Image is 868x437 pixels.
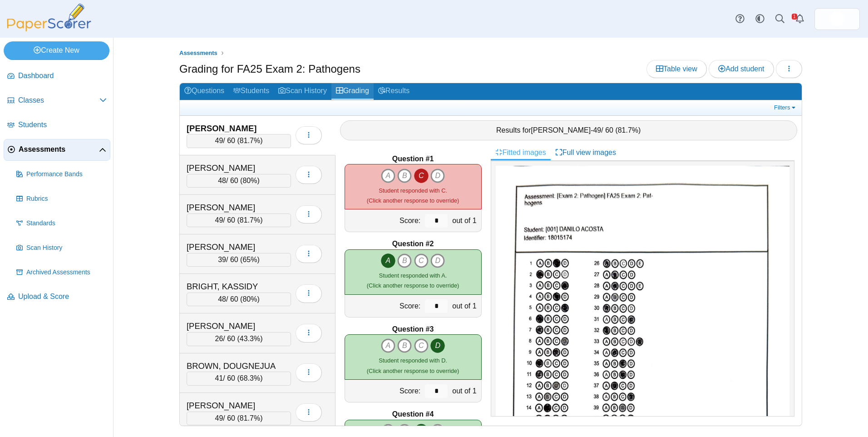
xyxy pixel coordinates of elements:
[187,372,291,385] div: / 60 ( )
[177,48,220,59] a: Assessments
[450,295,481,317] div: out of 1
[397,253,412,268] i: B
[18,71,107,81] span: Dashboard
[18,120,107,130] span: Students
[187,162,277,174] div: [PERSON_NAME]
[187,214,291,227] div: / 60 ( )
[392,324,434,334] b: Question #3
[367,272,459,289] small: (Click another response to override)
[274,83,331,100] a: Scan History
[215,414,223,422] span: 49
[13,164,110,185] a: Performance Bands
[531,126,591,134] span: [PERSON_NAME]
[4,4,94,31] img: PaperScorer
[340,120,798,140] div: Results for - / 60 ( )
[646,60,707,78] a: Table view
[345,380,423,402] div: Score:
[379,357,447,364] span: Student responded with D.
[26,194,107,204] span: Rubrics
[430,338,445,353] i: D
[187,293,291,306] div: / 60 ( )
[4,114,110,136] a: Students
[215,335,223,343] span: 26
[345,209,423,232] div: Score:
[414,338,429,353] i: C
[450,209,481,232] div: out of 1
[229,83,274,100] a: Students
[26,219,107,228] span: Standards
[551,145,621,160] a: Full view images
[4,25,94,33] a: PaperScorer
[491,145,551,160] a: Fitted images
[187,400,277,412] div: [PERSON_NAME]
[381,253,395,268] i: A
[180,83,229,100] a: Questions
[830,12,844,26] span: Micah Willis
[4,65,110,87] a: Dashboard
[187,123,277,134] div: [PERSON_NAME]
[450,380,481,402] div: out of 1
[4,139,110,161] a: Assessments
[215,137,223,144] span: 49
[187,332,291,346] div: / 60 ( )
[618,126,638,134] span: 81.7%
[187,174,291,188] div: / 60 ( )
[179,61,360,77] h1: Grading for FA25 Exam 2: Pathogens
[814,8,860,30] a: ps.hreErqNOxSkiDGg1
[397,169,412,183] i: B
[187,202,277,214] div: [PERSON_NAME]
[790,9,810,29] a: Alerts
[242,177,257,184] span: 80%
[18,292,107,302] span: Upload & Score
[187,134,291,148] div: / 60 ( )
[392,239,434,249] b: Question #2
[4,286,110,308] a: Upload & Score
[187,412,291,425] div: / 60 ( )
[13,262,110,283] a: Archived Assessments
[187,253,291,267] div: / 60 ( )
[709,60,774,78] a: Add student
[18,95,99,105] span: Classes
[397,338,412,353] i: B
[13,213,110,234] a: Standards
[179,50,217,56] span: Assessments
[218,256,226,263] span: 39
[414,253,429,268] i: C
[593,126,601,134] span: 49
[13,237,110,259] a: Scan History
[381,338,395,353] i: A
[345,295,423,317] div: Score:
[718,65,764,73] span: Add student
[13,188,110,210] a: Rubrics
[374,83,414,100] a: Results
[240,414,260,422] span: 81.7%
[240,374,260,382] span: 68.3%
[240,335,260,343] span: 43.3%
[187,360,277,372] div: BROWN, DOUGNEJUA
[187,320,277,332] div: [PERSON_NAME]
[772,103,799,112] a: Filters
[242,295,257,303] span: 80%
[218,295,226,303] span: 48
[240,137,260,144] span: 81.7%
[187,281,277,293] div: BRIGHT, KASSIDY
[414,169,429,183] i: C
[218,177,226,184] span: 48
[26,243,107,253] span: Scan History
[19,144,99,154] span: Assessments
[26,170,107,179] span: Performance Bands
[392,154,434,164] b: Question #1
[392,409,434,419] b: Question #4
[830,12,844,26] img: ps.hreErqNOxSkiDGg1
[331,83,374,100] a: Grading
[240,216,260,224] span: 81.7%
[215,374,223,382] span: 41
[367,187,459,204] small: (Click another response to override)
[656,65,697,73] span: Table view
[242,256,257,263] span: 65%
[26,268,107,277] span: Archived Assessments
[379,272,447,279] span: Student responded with A.
[215,216,223,224] span: 49
[430,169,445,183] i: D
[187,241,277,253] div: [PERSON_NAME]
